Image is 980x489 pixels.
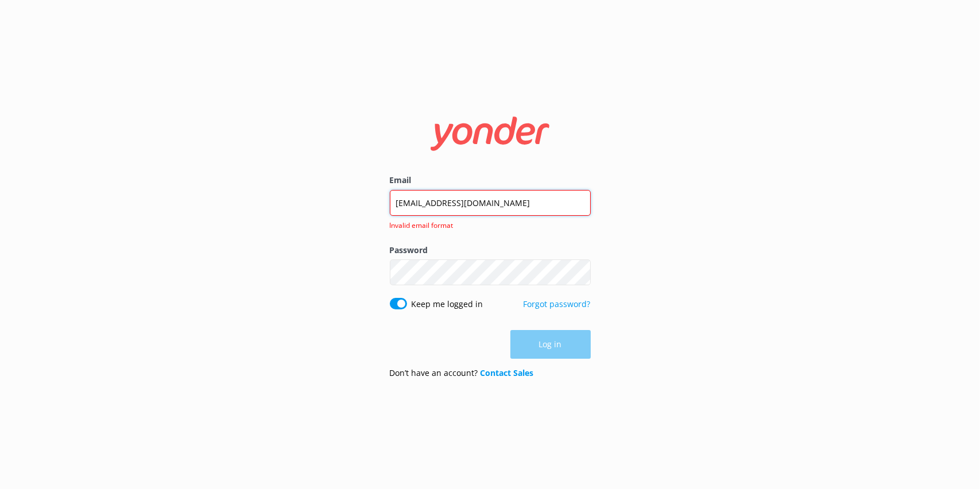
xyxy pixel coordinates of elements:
label: Email [390,174,591,187]
label: Password [390,244,591,257]
button: Show password [568,261,591,284]
input: user@emailaddress.com [390,190,591,216]
p: Don’t have an account? [390,367,534,379]
label: Keep me logged in [412,298,483,311]
span: Invalid email format [390,220,584,231]
a: Contact Sales [481,367,534,378]
a: Forgot password? [524,298,591,309]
